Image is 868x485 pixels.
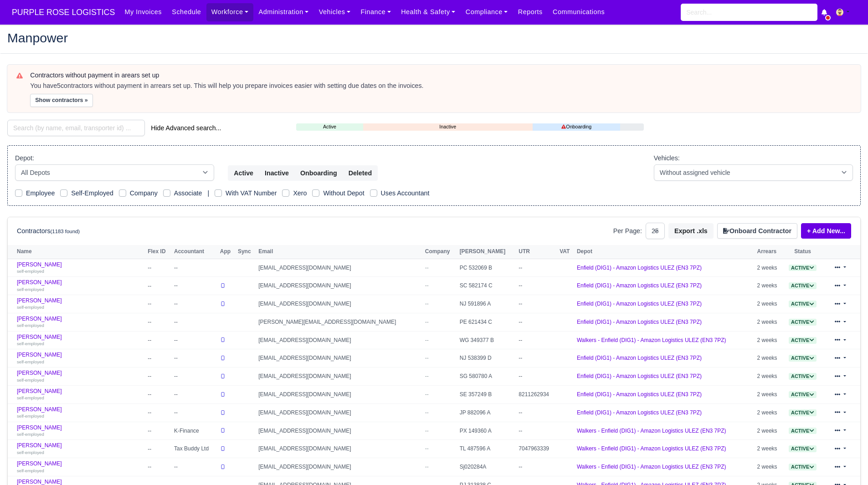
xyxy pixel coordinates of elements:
td: PE 621434 C [457,313,517,331]
td: -- [145,368,172,386]
button: Deleted [343,165,378,181]
a: Active [789,445,817,452]
td: -- [172,295,218,313]
div: + Add New... [797,223,851,239]
small: self-employed [17,468,44,473]
td: [EMAIL_ADDRESS][DOMAIN_NAME] [256,386,423,404]
small: self-employed [17,287,44,292]
a: Communications [548,3,610,21]
td: SE 357249 B [457,386,517,404]
button: Active [228,165,259,181]
td: PC 532069 B [457,259,517,277]
span: -- [425,428,429,434]
td: -- [516,277,557,295]
td: 2 weeks [755,422,784,440]
td: 2 weeks [755,331,784,349]
button: Export .xls [668,223,714,239]
h6: Contractors [17,227,80,235]
a: Active [789,391,817,398]
td: [EMAIL_ADDRESS][DOMAIN_NAME] [256,440,423,458]
span: -- [425,409,429,416]
button: Onboard Contractor [717,223,797,239]
td: -- [145,295,172,313]
a: Active [789,355,817,361]
a: Inactive [363,123,533,131]
span: Active [789,319,817,326]
a: Enfield (DIG1) - Amazon Logistics ULEZ (EN3 7PZ) [577,301,702,307]
a: [PERSON_NAME] self-employed [17,442,143,455]
td: -- [172,403,218,422]
a: Active [296,123,363,131]
td: WG 349377 B [457,331,517,349]
a: Enfield (DIG1) - Amazon Logistics ULEZ (EN3 7PZ) [577,355,702,361]
a: Walkers - Enfield (DIG1) - Amazon Logistics ULEZ (EN3 7PZ) [577,445,726,452]
td: -- [145,277,172,295]
td: -- [145,458,172,476]
small: self-employed [17,269,44,274]
td: -- [516,422,557,440]
span: -- [425,301,429,307]
a: PURPLE ROSE LOGISTICS [7,4,119,21]
a: Walkers - Enfield (DIG1) - Amazon Logistics ULEZ (EN3 7PZ) [577,337,726,343]
td: [EMAIL_ADDRESS][DOMAIN_NAME] [256,331,423,349]
td: 2 weeks [755,386,784,404]
span: Active [789,428,817,434]
th: Arrears [755,245,784,259]
label: Associate [174,188,202,199]
a: Enfield (DIG1) - Amazon Logistics ULEZ (EN3 7PZ) [577,373,702,379]
a: Enfield (DIG1) - Amazon Logistics ULEZ (EN3 7PZ) [577,391,702,398]
th: VAT [557,245,575,259]
td: -- [516,458,557,476]
small: self-employed [17,305,44,310]
td: [EMAIL_ADDRESS][DOMAIN_NAME] [256,349,423,368]
div: You have contractors without payment in arrears set up. This will help you prepare invoices easie... [30,82,852,91]
td: -- [172,368,218,386]
button: Onboarding [294,165,343,181]
td: 2 weeks [755,403,784,422]
label: Xero [293,188,307,199]
a: Finance [355,3,396,21]
small: self-employed [17,323,44,328]
td: 2 weeks [755,368,784,386]
button: Show contractors » [30,94,93,107]
label: Without Depot [323,188,364,199]
td: PX 149360 A [457,422,517,440]
a: Enfield (DIG1) - Amazon Logistics ULEZ (EN3 7PZ) [577,282,702,289]
a: Active [789,337,817,343]
small: self-employed [17,359,44,364]
th: App [218,245,236,259]
small: self-employed [17,378,44,383]
a: [PERSON_NAME] self-employed [17,334,143,347]
td: [EMAIL_ADDRESS][DOMAIN_NAME] [256,295,423,313]
td: [EMAIL_ADDRESS][DOMAIN_NAME] [256,458,423,476]
label: Depot: [15,153,34,163]
td: -- [172,386,218,404]
td: 8211262934 [516,386,557,404]
td: SG 580780 A [457,368,517,386]
span: Active [789,409,817,416]
td: NJ 591896 A [457,295,517,313]
h6: Contractors without payment in arears set up [30,71,852,79]
a: [PERSON_NAME] self-employed [17,279,143,292]
button: Hide Advanced search... [145,120,227,136]
a: Vehicles [314,3,356,21]
td: 2 weeks [755,313,784,331]
a: Health & Safety [396,3,461,21]
span: -- [425,464,429,470]
td: -- [172,277,218,295]
label: Company [130,188,158,199]
td: K-Finance [172,422,218,440]
small: self-employed [17,341,44,346]
small: self-employed [17,450,44,455]
td: 2 weeks [755,277,784,295]
td: [EMAIL_ADDRESS][DOMAIN_NAME] [256,277,423,295]
td: [EMAIL_ADDRESS][DOMAIN_NAME] [256,368,423,386]
div: Manpower [0,24,868,54]
span: Active [789,265,817,271]
td: -- [145,259,172,277]
input: Search (by name, email, transporter id) ... [7,120,145,136]
span: -- [425,319,429,325]
button: Inactive [259,165,295,181]
span: -- [425,282,429,289]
